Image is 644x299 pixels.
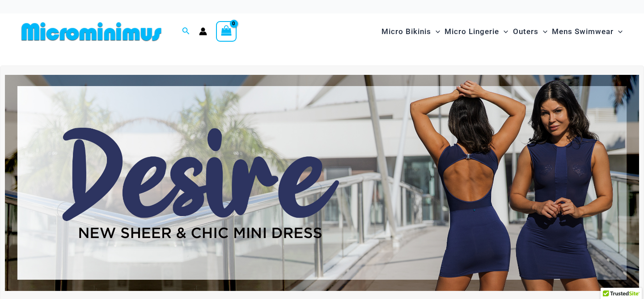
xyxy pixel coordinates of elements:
[552,20,614,43] span: Mens Swimwear
[442,18,510,45] a: Micro LingerieMenu ToggleMenu Toggle
[431,20,440,43] span: Menu Toggle
[538,20,547,43] span: Menu Toggle
[5,75,639,291] img: Desire me Navy Dress
[216,21,237,42] a: View Shopping Cart, empty
[614,20,623,43] span: Menu Toggle
[18,22,165,42] img: MM SHOP LOGO FLAT
[199,27,207,35] a: Account icon link
[379,18,442,45] a: Micro BikinisMenu ToggleMenu Toggle
[381,20,431,43] span: Micro Bikinis
[182,26,190,37] a: Search icon link
[499,20,508,43] span: Menu Toggle
[513,20,538,43] span: Outers
[550,18,625,45] a: Mens SwimwearMenu ToggleMenu Toggle
[511,18,550,45] a: OutersMenu ToggleMenu Toggle
[445,20,499,43] span: Micro Lingerie
[378,17,626,47] nav: Site Navigation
